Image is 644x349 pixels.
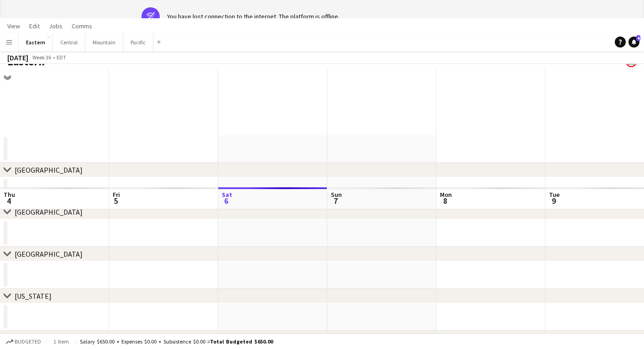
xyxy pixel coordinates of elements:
span: View [7,22,20,30]
button: Eastern [19,33,53,51]
span: Tue [549,190,560,199]
span: Week 36 [30,54,53,61]
span: 9 [548,196,560,206]
span: Budgeted [15,338,41,345]
span: 4 [636,35,640,41]
div: [GEOGRAPHIC_DATA] [15,165,83,174]
span: Fri [113,190,120,199]
span: Mon [440,190,452,199]
button: Budgeted [5,337,42,347]
span: Sat [222,190,232,199]
div: [GEOGRAPHIC_DATA] [15,249,83,259]
span: Comms [72,22,92,30]
span: Thu [4,190,15,199]
div: You have lost connection to the internet. The platform is offline. [167,12,340,21]
button: Mountain [85,33,123,51]
div: Salary $650.00 + Expenses $0.00 + Subsistence $0.00 = [80,338,273,345]
span: Total Budgeted $650.00 [210,338,273,345]
span: Jobs [49,22,63,30]
span: 7 [330,196,342,206]
button: Pacific [123,33,153,51]
span: 6 [220,196,232,206]
div: EDT [57,54,66,61]
div: [DATE] [7,53,28,62]
a: Edit [26,20,43,32]
a: Jobs [45,20,66,32]
span: Edit [29,22,40,30]
span: Sun [331,190,342,199]
div: [US_STATE] [15,291,52,301]
a: 4 [628,37,639,48]
span: 1 item [50,338,72,345]
button: Central [53,33,85,51]
span: 8 [439,196,452,206]
a: View [4,20,24,32]
span: 5 [111,196,120,206]
span: 4 [2,196,15,206]
a: Comms [68,20,96,32]
div: [GEOGRAPHIC_DATA] [15,207,83,217]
